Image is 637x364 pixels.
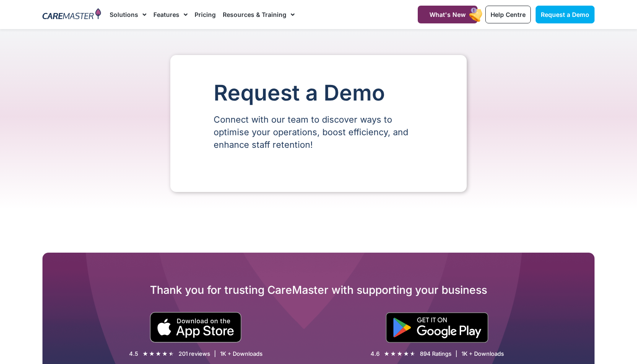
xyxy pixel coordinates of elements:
h2: Thank you for trusting CareMaster with supporting your business [42,283,595,297]
div: 4.6 [370,350,380,357]
div: 4.5/5 [143,349,174,358]
i: ★ [143,349,148,358]
i: ★ [403,349,409,358]
i: ★ [384,349,390,358]
i: ★ [390,349,396,358]
h1: Request a Demo [214,81,423,105]
div: 4.5 [129,350,138,357]
p: Connect with our team to discover ways to optimise your operations, boost efficiency, and enhance... [214,114,423,151]
i: ★ [169,349,174,358]
span: What's New [429,11,466,18]
div: 894 Ratings | 1K + Downloads [420,350,504,357]
i: ★ [410,349,416,358]
i: ★ [162,349,168,358]
i: ★ [149,349,155,358]
img: CareMaster Logo [42,8,101,21]
div: 4.6/5 [384,349,416,358]
i: ★ [156,349,161,358]
div: 201 reviews | 1K + Downloads [179,350,263,357]
span: Help Centre [491,11,526,18]
img: small black download on the apple app store button. [149,312,242,343]
a: Help Centre [485,6,531,23]
i: ★ [397,349,403,358]
a: What's New [418,6,478,23]
a: Request a Demo [536,6,595,23]
img: "Get is on" Black Google play button. [386,312,488,343]
span: Request a Demo [541,11,589,18]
